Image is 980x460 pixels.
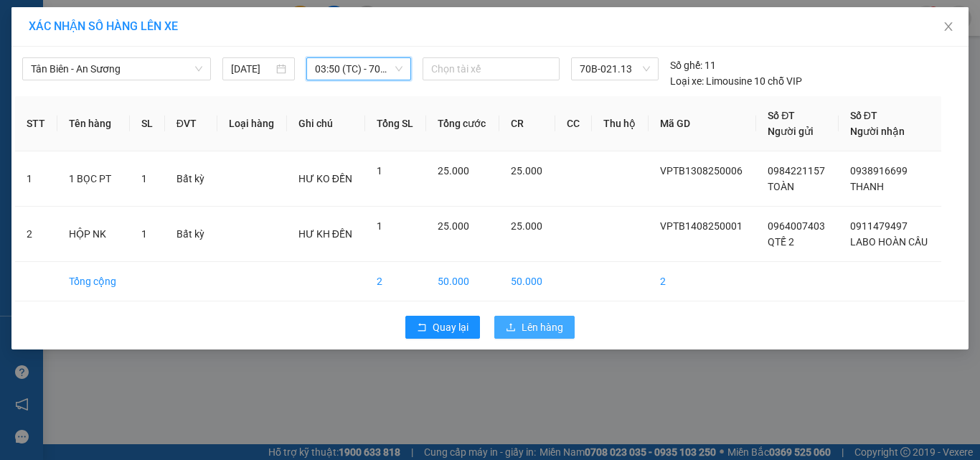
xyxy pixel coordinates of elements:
[365,262,426,301] td: 2
[217,96,287,151] th: Loại hàng
[113,64,176,72] span: Hotline: 19001152
[231,61,273,77] input: 14/08/2025
[287,96,366,151] th: Ghi chú
[433,319,468,335] span: Quay lại
[426,96,499,151] th: Tổng cước
[494,316,575,339] button: uploadLên hàng
[850,110,877,121] span: Số ĐT
[660,220,743,232] span: VPTB1408250001
[113,43,197,61] span: 01 Võ Văn Truyện, KP.1, Phường 2
[298,173,352,184] span: HƯ KO ĐỀN
[417,322,427,334] span: rollback
[768,181,794,192] span: TOÀN
[32,104,88,113] span: 02:23:18 [DATE]
[511,165,542,177] span: 25.000
[850,181,884,192] span: THANH
[113,23,193,41] span: Bến xe [GEOGRAPHIC_DATA]
[5,9,69,72] img: logo
[768,220,825,232] span: 0964007403
[315,58,403,80] span: 03:50 (TC) - 70B-021.13
[943,21,954,32] span: close
[670,73,704,89] span: Loại xe:
[768,126,814,137] span: Người gửi
[15,151,57,207] td: 1
[298,228,352,240] span: HƯ KH ĐỀN
[377,220,382,232] span: 1
[555,96,592,151] th: CC
[39,78,176,89] span: -----------------------------------------
[4,93,150,101] span: [PERSON_NAME]:
[768,165,825,177] span: 0984221157
[850,220,908,232] span: 0911479497
[511,220,542,232] span: 25.000
[649,96,757,151] th: Mã GD
[649,262,757,301] td: 2
[165,207,217,262] td: Bất kỳ
[165,151,217,207] td: Bất kỳ
[438,165,469,177] span: 25.000
[113,8,197,20] strong: ĐỒNG PHƯỚC
[377,165,382,177] span: 1
[670,73,802,89] div: Limousine 10 chỗ VIP
[592,96,649,151] th: Thu hộ
[768,236,794,248] span: QTẾ 2
[670,57,702,73] span: Số ghế:
[499,96,555,151] th: CR
[768,110,795,121] span: Số ĐT
[57,96,129,151] th: Tên hàng
[405,316,480,339] button: rollbackQuay lại
[850,165,908,177] span: 0938916699
[15,207,57,262] td: 2
[506,322,516,334] span: upload
[670,57,716,73] div: 11
[29,19,178,33] span: XÁC NHẬN SỐ HÀNG LÊN XE
[57,262,129,301] td: Tổng cộng
[580,58,650,80] span: 70B-021.13
[850,126,905,137] span: Người nhận
[426,262,499,301] td: 50.000
[31,58,202,80] span: Tân Biên - An Sương
[15,96,57,151] th: STT
[57,207,129,262] td: HỘP NK
[365,96,426,151] th: Tổng SL
[522,319,563,335] span: Lên hàng
[499,262,555,301] td: 50.000
[4,104,88,113] span: In ngày:
[130,96,165,151] th: SL
[928,7,969,47] button: Close
[57,151,129,207] td: 1 BỌC PT
[141,173,147,184] span: 1
[72,91,151,102] span: VPTB1408250001
[850,236,928,248] span: LABO HOÀN CẦU
[165,96,217,151] th: ĐVT
[141,228,147,240] span: 1
[438,220,469,232] span: 25.000
[660,165,743,177] span: VPTB1308250006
